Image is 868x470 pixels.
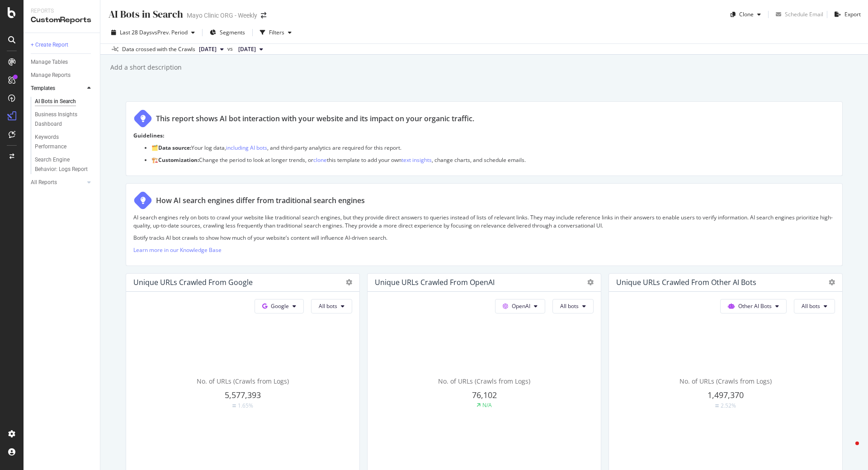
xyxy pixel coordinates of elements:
a: Manage Tables [31,57,94,67]
div: Templates [31,84,55,93]
a: clone [313,156,327,164]
p: AI search engines rely on bots to crawl your website like traditional search engines, but they pr... [133,214,835,229]
div: All Reports [31,178,57,187]
a: Templates [31,84,85,93]
a: All Reports [31,178,85,187]
div: Unique URLs Crawled from OpenAI [375,278,495,287]
div: Clone [739,10,754,18]
span: All bots [802,302,820,310]
strong: Customization: [158,156,199,164]
div: AI Bots in Search [35,97,76,106]
a: Manage Reports [31,71,94,80]
button: Filters [256,25,295,40]
div: N/A [482,401,492,409]
button: Other AI Bots [720,299,787,313]
div: Add a short description [109,63,182,72]
div: This report shows AI bot interaction with your website and its impact on your organic traffic. [156,114,474,124]
a: text insights [401,156,432,164]
div: Keywords Performance [35,133,85,152]
div: Manage Tables [31,57,68,67]
button: OpenAI [495,299,545,313]
span: 5,577,393 [225,389,261,400]
div: Reports [31,7,93,15]
span: 2025 Aug. 13th [199,45,217,53]
div: How AI search engines differ from traditional search enginesAI search engines rely on bots to cra... [126,183,843,266]
span: 2025 Jul. 16th [238,45,256,53]
a: + Create Report [31,40,94,50]
button: Schedule Email [772,7,823,22]
span: Last 28 Days [120,28,152,36]
button: [DATE] [195,44,227,55]
span: Segments [220,28,245,36]
span: All bots [319,302,337,310]
span: No. of URLs (Crawls from Logs) [679,377,772,385]
div: Unique URLs Crawled from Other AI Bots [616,278,756,287]
div: Schedule Email [785,10,823,18]
button: All bots [552,299,594,313]
strong: Guidelines: [133,132,164,139]
div: Search Engine Behavior: Logs Report [35,155,88,174]
a: Learn more in our Knowledge Base [133,246,222,254]
strong: Data source: [158,144,191,152]
img: Equal [715,404,719,407]
a: Keywords Performance [35,133,94,152]
div: 1.65% [238,402,253,409]
button: Segments [206,25,249,40]
div: CustomReports [31,15,93,25]
span: All bots [560,302,579,310]
a: including AI bots [226,144,267,152]
div: Data crossed with the Crawls [122,45,195,53]
button: All bots [794,299,835,313]
p: 🏗️ Change the period to look at longer trends, or this template to add your own , change charts, ... [151,156,835,164]
a: Business Insights Dashboard [35,110,94,129]
span: Other AI Bots [738,302,772,310]
iframe: Intercom live chat [837,439,859,461]
span: vs [227,45,235,53]
div: Mayo Clinic ORG - Weekly [187,11,257,20]
div: arrow-right-arrow-left [261,12,266,19]
button: All bots [311,299,352,313]
p: Botify tracks AI bot crawls to show how much of your website’s content will influence AI-driven s... [133,234,835,242]
button: Export [831,7,861,22]
div: 2.52% [721,402,736,409]
span: No. of URLs (Crawls from Logs) [438,377,530,385]
span: 76,102 [472,389,497,400]
div: Unique URLs Crawled from Google [133,278,253,287]
div: AI Bots in Search [108,7,183,21]
button: Google [255,299,304,313]
button: [DATE] [235,44,267,55]
span: vs Prev. Period [152,28,188,36]
div: Manage Reports [31,71,71,80]
div: How AI search engines differ from traditional search engines [156,195,365,206]
div: Business Insights Dashboard [35,110,87,129]
p: 🗂️ Your log data, , and third-party analytics are required for this report. [151,144,835,152]
span: Google [271,302,289,310]
div: Filters [269,28,284,36]
span: No. of URLs (Crawls from Logs) [197,377,289,385]
button: Last 28 DaysvsPrev. Period [108,25,198,40]
span: 1,497,370 [708,389,744,400]
img: Equal [232,404,236,407]
span: OpenAI [512,302,530,310]
a: Search Engine Behavior: Logs Report [35,155,94,174]
div: Export [844,10,861,18]
button: Clone [727,7,764,22]
div: + Create Report [31,40,68,50]
div: This report shows AI bot interaction with your website and its impact on your organic traffic.Gui... [126,101,843,176]
a: AI Bots in Search [35,97,94,106]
